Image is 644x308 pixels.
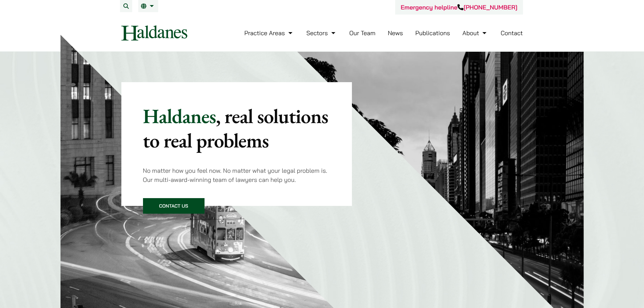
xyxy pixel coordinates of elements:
[415,29,450,37] a: Publications
[462,29,488,37] a: About
[143,198,205,214] a: Contact Us
[306,29,337,37] a: Sectors
[121,25,187,41] img: Logo of Haldanes
[388,29,403,37] a: News
[143,103,328,153] mark: , real solutions to real problems
[141,3,156,9] a: EN
[401,3,517,11] a: Emergency helpline[PHONE_NUMBER]
[244,29,294,37] a: Practice Areas
[349,29,375,37] a: Our Team
[501,29,523,37] a: Contact
[143,166,331,184] p: No matter how you feel now. No matter what your legal problem is. Our multi-award-winning team of...
[143,104,331,152] p: Haldanes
